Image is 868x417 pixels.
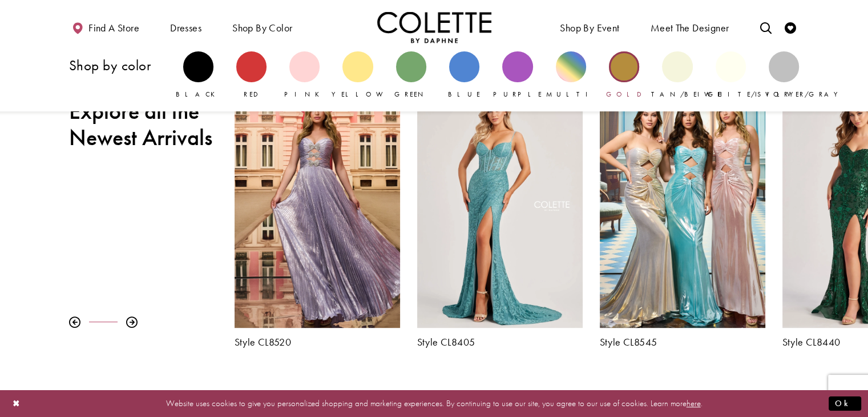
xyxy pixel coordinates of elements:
[232,22,292,34] span: Shop by color
[244,90,259,99] span: Red
[289,51,320,99] a: Pink
[69,98,217,151] h2: Explore all the Newest Arrivals
[235,87,400,328] a: Visit Colette by Daphne Style No. CL8520 Page
[377,11,491,43] a: Visit Home Page
[69,11,142,43] a: Find a store
[417,336,583,348] a: Style CL8405
[82,396,786,411] p: Website uses cookies to give you personalized shopping and marketing experiences. By continuing t...
[560,22,619,34] span: Shop By Event
[377,11,491,43] img: Colette by Daphne
[493,90,542,99] span: Purple
[236,51,267,99] a: Red
[448,90,481,99] span: Blue
[409,78,591,356] div: Colette by Daphne Style No. CL8405
[600,87,765,328] a: Visit Colette by Daphne Style No. CL8545 Page
[609,51,639,99] a: Gold
[546,90,595,99] span: Multi
[449,51,479,99] a: Blue
[557,11,622,43] span: Shop By Event
[394,90,428,99] span: Green
[417,87,583,328] a: Visit Colette by Daphne Style No. CL8405 Page
[651,22,729,34] span: Meet the designer
[7,394,26,414] button: Close Dialog
[769,51,799,99] a: Silver/Gray
[331,90,389,99] span: Yellow
[235,336,400,348] a: Style CL8520
[396,51,426,99] a: Green
[606,90,643,99] span: Gold
[556,51,586,99] a: Multi
[176,90,221,99] span: Black
[591,78,774,356] div: Colette by Daphne Style No. CL8545
[782,11,799,43] a: Check Wishlist
[69,58,172,73] h3: Shop by color
[757,90,843,99] span: Silver/Gray
[648,11,732,43] a: Meet the designer
[229,11,295,43] span: Shop by color
[829,396,861,411] button: Submit Dialog
[183,51,213,99] a: Black
[716,51,746,99] a: White/Ivory
[757,11,774,43] a: Toggle search
[226,78,409,356] div: Colette by Daphne Style No. CL8520
[687,398,701,409] a: here
[167,11,204,43] span: Dresses
[651,90,722,99] span: Tan/Beige
[342,51,373,99] a: Yellow
[170,22,201,34] span: Dresses
[284,90,325,99] span: Pink
[88,22,139,34] span: Find a store
[704,90,799,99] span: White/Ivory
[502,51,532,99] a: Purple
[662,51,692,99] a: Tan/Beige
[600,336,765,348] a: Style CL8545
